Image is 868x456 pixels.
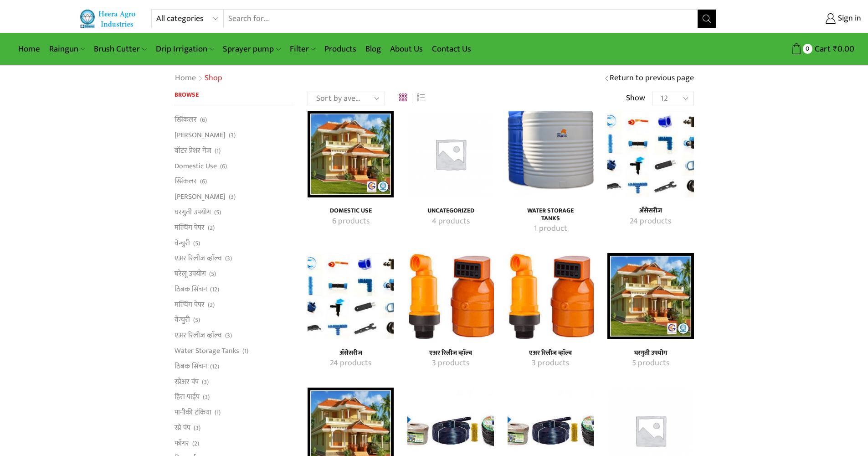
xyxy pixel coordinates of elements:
img: एअर रिलीज व्हाॅल्व [508,253,594,339]
span: (2) [192,439,199,448]
mark: 3 products [432,358,469,369]
a: Blog [361,38,385,60]
img: एअर रिलीज व्हाॅल्व [407,253,493,339]
a: Brush Cutter [89,38,151,60]
a: Visit product category एअर रिलीज व्हाॅल्व [417,358,483,369]
h4: घरगुती उपयोग [617,349,683,357]
a: Products [320,38,361,60]
h4: अ‍ॅसेसरीज [617,207,683,215]
a: Visit product category एअर रिलीज व्हाॅल्व [518,358,584,369]
a: वेन्चुरी [175,235,190,251]
h1: Shop [205,73,222,83]
a: Visit product category घरगुती उपयोग [617,358,683,369]
a: Visit product category एअर रिलीज व्हाॅल्व [417,349,483,357]
a: Sprayer pump [218,38,285,60]
img: Domestic Use [308,111,394,197]
mark: 24 products [630,216,671,228]
a: स्प्रे पंप [175,420,190,435]
a: Home [175,73,196,84]
span: (3) [225,331,232,340]
a: Visit product category एअर रिलीज व्हाॅल्व [407,253,493,339]
span: (3) [202,378,209,387]
span: (3) [229,131,236,140]
span: (1) [215,408,221,417]
mark: 6 products [332,216,370,228]
span: Show [626,93,645,104]
span: (3) [203,393,210,402]
img: Uncategorized [407,111,493,197]
img: अ‍ॅसेसरीज [308,253,394,339]
a: Visit product category अ‍ॅसेसरीज [318,358,384,369]
span: (6) [200,115,207,124]
a: Visit product category अ‍ॅसेसरीज [318,349,384,357]
nav: Breadcrumb [175,73,222,84]
a: 0 Cart ₹0.00 [725,41,854,57]
span: ₹ [833,42,837,56]
a: Visit product category एअर रिलीज व्हाॅल्व [518,349,584,357]
mark: 5 products [632,358,669,369]
a: About Us [385,38,427,60]
a: Visit product category अ‍ॅसेसरीज [607,111,693,197]
a: Visit product category अ‍ॅसेसरीज [617,216,683,228]
mark: 3 products [532,358,569,369]
span: (1) [215,146,221,155]
a: Return to previous page [610,73,694,84]
a: Visit product category Domestic Use [308,111,394,197]
a: Visit product category Water Storage Tanks [518,223,584,235]
a: पानीकी टंकिया [175,405,211,420]
a: Visit product category अ‍ॅसेसरीज [617,207,683,215]
span: (5) [193,316,200,325]
a: वेन्चुरी [175,312,190,328]
a: मल्चिंग पेपर [175,297,205,312]
h4: Uncategorized [417,207,483,215]
span: Cart [812,43,831,55]
span: (3) [194,424,200,433]
span: (5) [209,269,216,279]
a: स्प्रेअर पंप [175,374,199,389]
a: मल्चिंग पेपर [175,220,205,235]
a: Sign in [730,10,861,27]
select: Shop order [308,92,385,105]
a: [PERSON_NAME] [175,189,226,205]
a: हिरा पाईप [175,389,200,405]
a: Visit product category Water Storage Tanks [508,111,594,197]
a: ठिबक सिंचन [175,281,207,297]
a: Water Storage Tanks [175,343,239,359]
a: Visit product category Uncategorized [407,111,493,197]
mark: 4 products [432,216,470,228]
a: Drip Irrigation [151,38,218,60]
a: घरगुती उपयोग [175,204,211,220]
a: Visit product category घरगुती उपयोग [607,253,693,339]
mark: 24 products [330,358,371,369]
span: (2) [208,223,215,233]
span: (3) [225,254,232,263]
span: (6) [200,177,207,186]
span: (2) [208,301,215,310]
span: (1) [242,347,248,356]
a: एअर रिलीज व्हाॅल्व [175,251,222,266]
img: Water Storage Tanks [508,111,594,197]
a: फॉगर [175,435,189,451]
input: Search for... [224,10,698,28]
span: (12) [210,362,219,371]
a: Visit product category Water Storage Tanks [518,207,584,223]
a: Visit product category अ‍ॅसेसरीज [308,253,394,339]
a: Domestic Use [175,158,217,174]
a: Visit product category Uncategorized [417,207,483,215]
a: Visit product category Domestic Use [318,207,384,215]
a: Contact Us [427,38,476,60]
h4: एअर रिलीज व्हाॅल्व [518,349,584,357]
h4: Water Storage Tanks [518,207,584,223]
h4: एअर रिलीज व्हाॅल्व [417,349,483,357]
span: Sign in [836,13,861,25]
a: स्प्रिंकलर [175,114,197,127]
a: Visit product category घरगुती उपयोग [617,349,683,357]
span: (6) [220,162,227,171]
a: स्प्रिंकलर [175,174,197,189]
a: ठिबक सिंचन [175,358,207,374]
h4: Domestic Use [318,207,384,215]
a: वॉटर प्रेशर गेज [175,143,211,158]
span: (5) [193,239,200,248]
a: Raingun [45,38,89,60]
button: Search button [698,10,716,28]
